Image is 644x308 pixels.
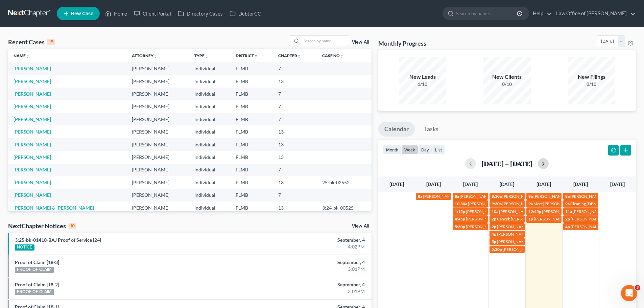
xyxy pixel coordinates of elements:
a: [PERSON_NAME] [14,180,51,185]
span: [PERSON_NAME] [571,216,602,221]
span: New Case [71,11,93,16]
a: View All [352,40,369,45]
td: Individual [189,176,230,189]
h2: [DATE] – [DATE] [481,160,532,167]
a: Client Portal [130,7,174,20]
td: [PERSON_NAME] [126,62,189,75]
td: Individual [189,189,230,202]
span: [PERSON_NAME] [PHONE_NUMBER] [502,201,571,206]
a: [PERSON_NAME] [14,116,51,122]
div: September, 4 [253,259,365,266]
a: [PERSON_NAME] [14,154,51,160]
button: week [401,145,418,154]
td: FLMB [230,164,273,176]
td: 25-bk-02552 [317,176,372,189]
span: 8a [418,194,422,199]
span: [DATE] [573,181,588,187]
td: FLMB [230,151,273,163]
div: 3:01PM [253,266,365,273]
span: [PERSON_NAME] [PHONE_NUMBER] [571,224,639,229]
div: New Clients [483,73,531,81]
span: 2p [565,216,570,221]
a: Proof of Claim [18-2] [15,282,59,287]
span: [DATE] [426,181,441,187]
div: PROOF OF CLAIM [15,267,54,273]
td: FLMB [230,88,273,100]
td: Individual [189,88,230,100]
i: unfold_more [340,54,344,58]
td: Individual [189,202,230,214]
td: [PERSON_NAME] [126,113,189,125]
span: 9:30a [492,201,502,206]
span: 11a [565,209,572,214]
h3: Monthly Progress [378,39,426,47]
a: Law Office of [PERSON_NAME] [553,7,636,20]
span: [DATE] [536,181,551,187]
div: 0/10 [568,81,615,88]
span: [PERSON_NAME] [EMAIL_ADDRESS][DOMAIN_NAME] [466,224,566,229]
a: Nameunfold_more [14,53,30,58]
span: 10:30a [455,201,467,206]
i: unfold_more [153,54,158,58]
td: Individual [189,164,230,176]
span: [DATE] [463,181,478,187]
a: Calendar [378,122,415,137]
td: [PERSON_NAME] [126,88,189,100]
span: 2p [492,224,496,229]
span: [DATE] [389,181,404,187]
span: 2p [492,216,496,221]
span: 8:30a [492,194,502,199]
button: day [418,145,432,154]
span: [PERSON_NAME] Hair Appt [542,209,592,214]
span: 1:15p [455,209,465,214]
span: [PERSON_NAME] [497,232,529,237]
td: [PERSON_NAME] [126,164,189,176]
a: [PERSON_NAME] [14,167,51,172]
td: Individual [189,100,230,113]
a: Directory Cases [174,7,226,20]
a: [PERSON_NAME] [14,192,51,198]
a: Proof of Claim [18-3] [15,259,59,265]
td: FLMB [230,202,273,214]
span: 3 [635,285,640,290]
a: [PERSON_NAME] [14,78,51,84]
td: 7 [273,88,317,100]
a: Attorneyunfold_more [132,53,158,58]
td: [PERSON_NAME] [126,138,189,151]
span: 9a [528,201,533,206]
div: New Filings [568,73,615,81]
span: [DATE] [500,181,514,187]
span: [PERSON_NAME][GEOGRAPHIC_DATA] [PHONE_NUMBER] [466,209,575,214]
td: Individual [189,151,230,163]
td: FLMB [230,176,273,189]
span: Cancel: [PERSON_NAME] 1k down; [EMAIL_ADDRESS][DOMAIN_NAME] [497,216,628,221]
span: 4p [492,232,496,237]
td: 7 [273,164,317,176]
td: [PERSON_NAME] [126,189,189,202]
span: [PERSON_NAME] [573,209,604,214]
td: FLMB [230,75,273,88]
input: Search by name... [456,7,518,20]
td: FLMB [230,125,273,138]
span: [DATE] [610,181,625,187]
td: 13 [273,125,317,138]
td: Individual [189,125,230,138]
td: [PERSON_NAME] [126,100,189,113]
td: [PERSON_NAME] [126,75,189,88]
input: Search by name... [302,36,349,46]
a: Districtunfold_more [236,53,258,58]
iframe: Intercom live chat [621,285,637,301]
i: unfold_more [254,54,258,58]
td: 13 [273,176,317,189]
a: Typeunfold_more [194,53,209,58]
td: Individual [189,138,230,151]
span: 1p [528,216,533,221]
span: [PERSON_NAME] [534,216,566,221]
span: Meet [PERSON_NAME] ? [PHONE_NUMBER] [533,201,614,206]
td: Individual [189,62,230,75]
a: Tasks [418,122,445,137]
span: 8a [565,194,570,199]
span: [PERSON_NAME] [499,209,531,214]
a: Case Nounfold_more [322,53,344,58]
span: 9a [565,201,570,206]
